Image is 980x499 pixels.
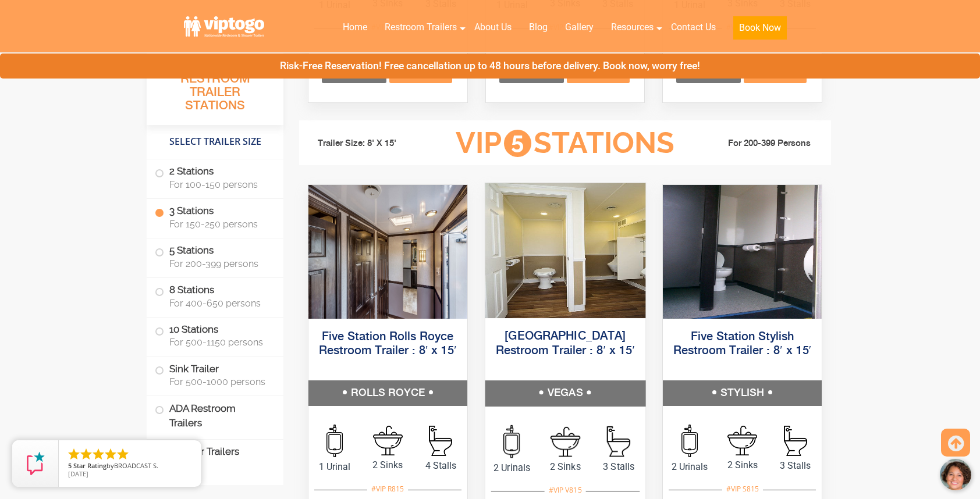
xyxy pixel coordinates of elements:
li: Trailer Size: 8' X 15' [307,126,438,161]
a: [GEOGRAPHIC_DATA] Restroom Trailer : 8′ x 15′ [495,330,634,357]
a: Book Now [725,15,796,47]
li:  [116,447,130,461]
a: Resources [602,15,662,40]
a: Home [334,15,376,40]
span: 2 Sinks [361,458,414,472]
img: an icon of urinal [503,425,520,458]
img: an icon of urinal [326,425,343,457]
label: Sink Trailer [155,357,275,393]
img: an icon of sink [550,426,580,457]
img: Full view of five station restroom trailer with two separate doors for men and women [308,185,467,319]
img: an icon of sink [727,426,757,455]
img: Review Rating [24,452,47,475]
button: Book Now [733,16,787,40]
li:  [79,447,93,461]
span: For 100-150 persons [169,179,269,190]
img: an icon of stall [784,426,807,456]
img: an icon of stall [607,426,630,457]
label: ADA Restroom Trailers [155,396,275,436]
span: [DATE] [68,469,88,478]
li:  [104,447,118,461]
div: #VIP R815 [367,482,408,497]
span: Star Rating [73,461,106,470]
span: For 400-650 persons [169,298,269,309]
iframe: Live Chat Button [805,450,980,499]
img: an icon of sink [373,426,403,455]
h5: ROLLS ROYCE [308,380,467,406]
li: For 200-399 Persons [693,137,823,151]
span: 2 Urinals [663,460,716,474]
a: Restroom Trailers [376,15,466,40]
li:  [67,447,81,461]
h5: STYLISH [663,380,822,406]
span: 2 Sinks [538,459,592,473]
label: Shower Trailers [155,440,275,465]
h5: VEGAS [485,380,645,406]
span: 3 Stalls [769,459,822,473]
li:  [91,447,105,461]
img: an icon of stall [429,426,452,456]
label: 3 Stations [155,199,275,235]
a: Five Station Stylish Restroom Trailer : 8′ x 15′ [673,331,811,357]
div: #VIP S815 [722,482,763,497]
div: #VIP V815 [545,482,586,497]
a: Gallery [556,15,602,40]
h3: VIP Stations [438,127,693,159]
span: 1 Urinal [308,460,361,474]
h4: Select Trailer Size [147,131,283,153]
span: For 500-1150 persons [169,337,269,348]
a: Five Station Rolls Royce Restroom Trailer : 8′ x 15′ [319,331,457,357]
label: 5 Stations [155,238,275,275]
a: Contact Us [662,15,725,40]
span: BROADCAST S. [114,461,158,470]
span: by [68,462,192,471]
img: an icon of urinal [681,425,698,457]
span: For 200-399 persons [169,258,269,269]
span: 5 [504,130,531,157]
label: 10 Stations [155,318,275,354]
img: Full view of five station restroom trailer with two separate doors for men and women [663,185,822,319]
span: For 500-1000 persons [169,376,269,387]
h3: All Portable Restroom Trailer Stations [147,55,283,125]
span: For 150-250 persons [169,219,269,230]
label: 2 Stations [155,159,275,195]
img: Full view of five station restroom trailer with two separate doors for men and women [485,183,645,318]
span: 2 Sinks [716,458,769,472]
label: 8 Stations [155,278,275,314]
span: 2 Urinals [485,461,538,475]
span: 5 [68,461,72,470]
a: Blog [520,15,556,40]
span: 3 Stalls [592,459,645,473]
a: About Us [466,15,520,40]
span: 4 Stalls [414,459,467,473]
